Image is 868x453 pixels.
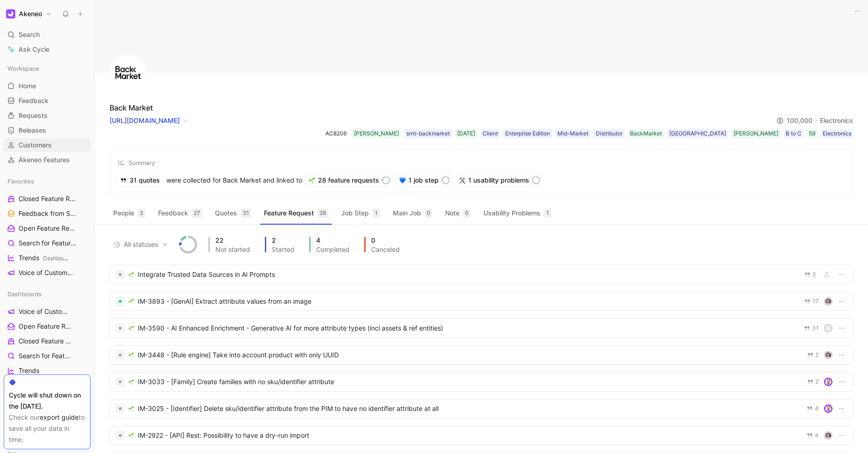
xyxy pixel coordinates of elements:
[110,116,180,124] a: [URL][DOMAIN_NAME]
[4,109,91,122] a: Requests
[110,239,171,251] button: All statuses
[18,209,78,219] span: Feedback from Support Team
[110,206,149,220] button: People
[825,298,831,305] img: avatar
[805,404,820,414] button: 4
[19,10,42,18] h1: Akeneo
[802,323,820,333] button: 31
[457,129,475,138] div: [DATE]
[354,129,399,138] div: [PERSON_NAME]
[596,129,623,138] div: Distributor
[7,177,34,186] span: Favorites
[316,246,349,253] div: Completed
[371,246,400,253] div: Canceled
[7,289,42,299] span: Dashboards
[4,61,91,75] div: Workspace
[4,221,91,235] a: Open Feature Requests
[128,299,134,304] img: 🌱
[373,208,380,218] div: 1
[825,379,831,385] img: avatar
[820,115,853,126] div: Electronics
[825,352,831,358] img: avatar
[4,287,91,301] div: Dashboards
[4,305,91,318] a: Voice of Customers
[18,29,40,40] span: Search
[813,272,816,277] span: 2
[825,325,831,331] div: M
[110,345,853,365] a: 🌱IM-3448 - [Rule engine] Take into account product with only UUID2avatar
[128,379,134,385] img: 🌱
[815,379,819,385] span: 2
[110,292,853,311] a: 🌱IM-3893 - [GenAI] Extract attribute values from an image17avatar
[18,224,76,233] span: Open Feature Requests
[128,433,134,438] img: 🌱
[371,237,400,244] div: 0
[18,96,49,105] span: Feedback
[397,174,452,187] div: 1 job step
[138,323,798,334] div: IM-3590 - AI Enhanced Enrichment - Generative AI for more attribute types (incl assets & ref enti...
[18,307,69,316] span: Voice of Customers
[805,377,820,387] button: 2
[138,376,801,387] div: IM-3033 - [Family] Create families with no sku/identifier attribute
[399,177,406,184] img: 💙
[459,177,465,184] img: 🛠️
[110,102,153,113] div: Back Market
[4,319,91,333] a: Open Feature Requests
[128,406,134,411] img: 🌱
[18,44,49,55] span: Ask Cycle
[110,54,147,91] img: logo
[272,237,294,244] div: 2
[241,208,251,218] div: 31
[734,129,778,138] div: [PERSON_NAME]
[4,364,91,378] a: Trends
[9,390,86,412] div: Cycle will shut down on the [DATE].
[18,351,74,361] span: Search for Feature Requests
[138,403,801,414] div: IM-3025 - [Identifier] Delete sku/identifier attribute from the PIM to have no identifier attribu...
[544,208,551,218] div: 1
[4,349,91,363] a: Search for Feature Requests
[815,352,819,358] span: 2
[138,430,801,441] div: IM-2922 - [API] Rest: Possibility to have a dry-run import
[480,206,555,220] button: Usability Problems
[192,208,202,218] div: 27
[43,255,74,262] span: Dashboards
[128,272,134,277] img: 🌱
[18,253,68,263] span: Trends
[18,366,39,375] span: Trends
[138,269,799,280] div: Integrate Trusted Data Sources in AI Prompts
[4,236,91,250] a: Search for Feature Requests
[4,251,91,265] a: TrendsDashboards
[18,337,73,346] span: Closed Feature Requests
[272,246,294,253] div: Started
[18,268,74,278] span: Voice of Customers
[4,43,91,56] a: Ask Cycle
[18,111,48,120] span: Requests
[325,129,347,138] div: AC8206
[117,174,163,187] div: 31 quotes
[456,174,543,187] div: 1 usability problems
[138,349,801,361] div: IM-3448 - [Rule engine] Take into account product with only UUID
[260,206,332,220] button: Feature Request
[669,129,726,138] div: [GEOGRAPHIC_DATA]
[825,405,831,412] img: avatar
[215,237,250,244] div: 22
[215,246,250,253] div: Not started
[825,432,831,439] img: avatar
[211,206,255,220] button: Quotes
[128,352,134,358] img: 🌱
[4,28,91,42] div: Search
[110,318,853,338] a: 🌱IM-3590 - AI Enhanced Enrichment - Generative AI for more attribute types (incl assets & ref ent...
[812,325,819,331] span: 31
[138,296,799,307] div: IM-3893 - [GenAI] Extract attribute values from an image
[823,129,851,138] div: Electronics
[786,129,801,138] div: B to C
[318,208,328,218] div: 28
[505,129,550,138] div: Enterprise Edition
[138,208,145,218] div: 3
[4,192,91,206] a: Closed Feature Requests
[337,206,384,220] button: Job Step
[110,399,853,418] a: 🌱IM-3025 - [Identifier] Delete sku/identifier attribute from the PIM to have no identifier attrib...
[463,208,471,218] div: 0
[776,115,820,126] div: 100,000
[815,406,819,411] span: 4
